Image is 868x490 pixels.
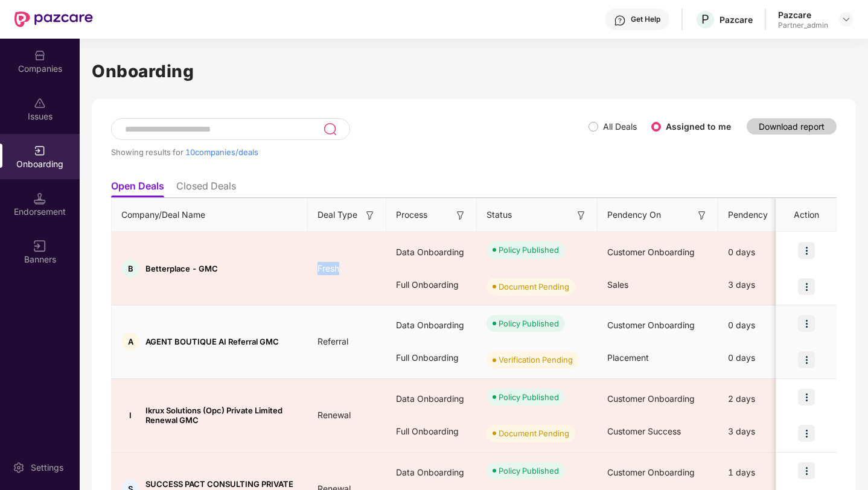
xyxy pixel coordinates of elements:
[728,208,790,221] span: Pendency
[145,337,279,346] span: AGENT BOUTIQUE AI Referral GMC
[111,147,589,157] div: Showing results for
[386,269,477,301] div: Full Onboarding
[607,393,695,404] span: Customer Onboarding
[798,278,815,295] img: icon
[318,208,357,221] span: Deal Type
[34,97,46,109] img: svg+xml;base64,PHN2ZyBpZD0iSXNzdWVzX2Rpc2FibGVkIiB4bWxucz0iaHR0cDovL3d3dy53My5vcmcvMjAwMC9zdmciIH...
[718,309,809,342] div: 0 days
[364,209,376,221] img: svg+xml;base64,PHN2ZyB3aWR0aD0iMTYiIGhlaWdodD0iMTYiIHZpZXdCb3g9IjAgMCAxNiAxNiIgZmlsbD0ibm9uZSIgeG...
[308,263,349,273] span: Fresh
[145,406,298,425] span: Ikrux Solutions (Opc) Private Limited Renewal GMC
[34,49,46,62] img: svg+xml;base64,PHN2ZyBpZD0iQ29tcGFuaWVzIiB4bWxucz0iaHR0cDovL3d3dy53My5vcmcvMjAwMC9zdmciIHdpZHRoPS...
[778,21,828,30] div: Partner_admin
[121,259,139,278] div: B
[607,426,681,436] span: Customer Success
[798,425,815,442] img: icon
[323,122,337,136] img: svg+xml;base64,PHN2ZyB3aWR0aD0iMjQiIGhlaWdodD0iMjUiIHZpZXdCb3g9IjAgMCAyNCAyNSIgZmlsbD0ibm9uZSIgeG...
[386,342,477,374] div: Full Onboarding
[455,209,467,221] img: svg+xml;base64,PHN2ZyB3aWR0aD0iMTYiIGhlaWdodD0iMTYiIHZpZXdCb3g9IjAgMCAxNiAxNiIgZmlsbD0ibm9uZSIgeG...
[607,279,628,290] span: Sales
[718,456,809,489] div: 1 days
[607,467,695,477] span: Customer Onboarding
[27,462,67,474] div: Settings
[798,462,815,479] img: icon
[798,242,815,259] img: icon
[747,118,837,135] button: Download report
[607,352,649,363] span: Placement
[487,208,512,221] span: Status
[607,208,661,221] span: Pendency On
[34,145,46,157] img: svg+xml;base64,PHN2ZyB3aWR0aD0iMjAiIGhlaWdodD0iMjAiIHZpZXdCb3g9IjAgMCAyMCAyMCIgZmlsbD0ibm9uZSIgeG...
[696,209,708,221] img: svg+xml;base64,PHN2ZyB3aWR0aD0iMTYiIGhlaWdodD0iMTYiIHZpZXdCb3g9IjAgMCAxNiAxNiIgZmlsbD0ibm9uZSIgeG...
[499,281,569,293] div: Document Pending
[121,332,139,351] div: A
[631,14,660,24] div: Get Help
[718,415,809,448] div: 3 days
[13,462,25,474] img: svg+xml;base64,PHN2ZyBpZD0iU2V0dGluZy0yMHgyMCIgeG1sbnM9Imh0dHA6Ly93d3cudzMub3JnLzIwMDAvc3ZnIiB3aW...
[176,180,236,197] li: Closed Deals
[776,199,837,232] th: Action
[499,465,559,477] div: Policy Published
[718,383,809,415] div: 2 days
[614,14,626,27] img: svg+xml;base64,PHN2ZyBpZD0iSGVscC0zMngzMiIgeG1sbnM9Imh0dHA6Ly93d3cudzMub3JnLzIwMDAvc3ZnIiB3aWR0aD...
[145,264,218,273] span: Betterplace - GMC
[701,12,709,27] span: P
[499,354,573,366] div: Verification Pending
[798,351,815,368] img: icon
[607,247,695,257] span: Customer Onboarding
[386,309,477,342] div: Data Onboarding
[603,121,637,132] label: All Deals
[778,9,828,21] div: Pazcare
[575,209,587,221] img: svg+xml;base64,PHN2ZyB3aWR0aD0iMTYiIGhlaWdodD0iMTYiIHZpZXdCb3g9IjAgMCAxNiAxNiIgZmlsbD0ibm9uZSIgeG...
[386,383,477,415] div: Data Onboarding
[720,14,753,25] div: Pazcare
[718,199,809,232] th: Pendency
[111,180,164,197] li: Open Deals
[185,147,258,157] span: 10 companies/deals
[121,406,139,424] div: I
[386,415,477,448] div: Full Onboarding
[308,336,358,346] span: Referral
[386,456,477,489] div: Data Onboarding
[112,199,308,232] th: Company/Deal Name
[841,14,851,24] img: svg+xml;base64,PHN2ZyBpZD0iRHJvcGRvd24tMzJ4MzIiIHhtbG5zPSJodHRwOi8vd3d3LnczLm9yZy8yMDAwL3N2ZyIgd2...
[92,58,856,84] h1: Onboarding
[14,11,93,27] img: New Pazcare Logo
[499,317,559,329] div: Policy Published
[798,389,815,406] img: icon
[666,121,731,132] label: Assigned to me
[499,391,559,403] div: Policy Published
[607,320,695,330] span: Customer Onboarding
[396,208,427,221] span: Process
[718,342,809,374] div: 0 days
[718,269,809,301] div: 3 days
[34,192,46,205] img: svg+xml;base64,PHN2ZyB3aWR0aD0iMTQuNSIgaGVpZ2h0PSIxNC41IiB2aWV3Qm94PSIwIDAgMTYgMTYiIGZpbGw9Im5vbm...
[386,236,477,269] div: Data Onboarding
[718,236,809,269] div: 0 days
[499,244,559,256] div: Policy Published
[499,427,569,439] div: Document Pending
[798,315,815,332] img: icon
[308,410,360,420] span: Renewal
[34,240,46,252] img: svg+xml;base64,PHN2ZyB3aWR0aD0iMTYiIGhlaWdodD0iMTYiIHZpZXdCb3g9IjAgMCAxNiAxNiIgZmlsbD0ibm9uZSIgeG...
